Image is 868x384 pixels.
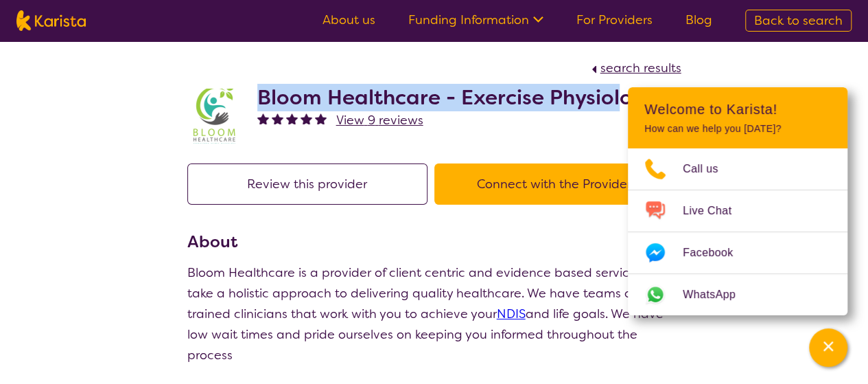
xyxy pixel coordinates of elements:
span: Back to search [754,12,843,29]
h2: Bloom Healthcare - Exercise Physiology [257,85,657,110]
a: Blog [685,12,712,28]
a: search results [588,60,681,76]
a: Review this provider [187,176,434,192]
ul: Choose channel [628,148,847,315]
p: Bloom Healthcare is a provider of client centric and evidence based services. We take a holistic ... [187,262,681,365]
p: How can we help you [DATE]? [644,123,831,135]
span: Call us [683,159,735,179]
img: fullstar [301,113,312,124]
a: About us [322,12,375,28]
img: fullstar [272,113,283,124]
span: View 9 reviews [336,112,423,128]
button: Review this provider [187,163,427,205]
a: Funding Information [408,12,543,28]
a: NDIS [497,306,526,322]
img: ddy157fegvumzt5itxuk.jpg [187,89,242,144]
a: Web link opens in a new tab. [628,274,847,315]
img: fullstar [257,113,269,124]
h2: Welcome to Karista! [644,101,831,117]
h3: About [187,229,681,254]
button: Channel Menu [809,328,847,367]
button: Connect with the Provider [434,163,675,205]
a: Connect with the Provider [434,176,681,192]
span: Live Chat [683,201,748,221]
a: For Providers [576,12,653,28]
a: View 9 reviews [336,110,423,131]
img: fullstar [315,113,327,124]
div: Channel Menu [628,87,847,315]
img: Karista logo [16,10,86,31]
span: search results [600,60,681,76]
span: Facebook [683,242,749,263]
span: WhatsApp [683,284,752,305]
img: fullstar [286,113,298,124]
a: Back to search [745,10,852,32]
